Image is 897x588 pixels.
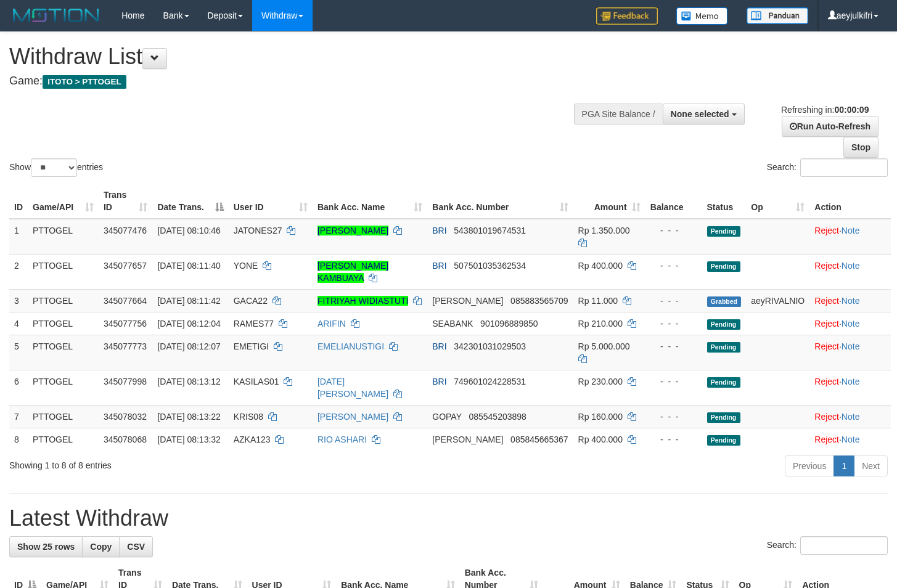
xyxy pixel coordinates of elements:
[785,455,834,476] a: Previous
[9,75,586,88] h4: Game:
[317,226,388,235] a: [PERSON_NAME]
[809,370,891,405] td: ·
[28,254,99,289] td: PTTOGEL
[814,296,839,306] a: Reject
[809,219,891,255] td: ·
[9,370,28,405] td: 6
[104,412,147,422] span: 345078032
[9,506,888,531] h1: Latest Withdraw
[454,226,526,235] span: Copy 543801019674531 to clipboard
[707,412,740,423] span: Pending
[650,375,697,388] div: - - -
[104,261,147,271] span: 345077657
[427,184,573,219] th: Bank Acc. Number: activate to sort column ascending
[510,435,568,444] span: Copy 085845665367 to clipboard
[28,405,99,428] td: PTTOGEL
[650,259,697,272] div: - - -
[469,412,526,422] span: Copy 085545203898 to clipboard
[99,184,153,219] th: Trans ID: activate to sort column ascending
[9,6,103,25] img: MOTION_logo.png
[9,428,28,451] td: 8
[782,116,879,137] a: Run Auto-Refresh
[781,105,869,115] span: Refreshing in:
[43,75,126,89] span: ITOTO > PTTOGEL
[842,319,860,329] a: Note
[104,296,147,306] span: 345077664
[573,184,645,219] th: Amount: activate to sort column ascending
[28,184,99,219] th: Game/API: activate to sort column ascending
[104,435,147,444] span: 345078068
[157,226,220,235] span: [DATE] 08:10:46
[707,296,742,307] span: Grabbed
[28,428,99,451] td: PTTOGEL
[578,319,623,329] span: Rp 210.000
[834,455,854,476] a: 1
[432,412,461,422] span: GOPAY
[707,226,740,237] span: Pending
[82,536,120,557] a: Copy
[317,377,388,399] a: [DATE] [PERSON_NAME]
[842,435,860,444] a: Note
[578,435,623,444] span: Rp 400.000
[234,377,279,386] span: KASILAS01
[842,261,860,271] a: Note
[127,542,145,552] span: CSV
[234,341,269,351] span: EMETIGI
[767,536,888,555] label: Search:
[9,289,28,312] td: 3
[814,226,839,235] a: Reject
[157,319,220,329] span: [DATE] 08:12:04
[809,405,891,428] td: ·
[578,226,630,235] span: Rp 1.350.000
[842,226,860,235] a: Note
[707,377,740,388] span: Pending
[747,7,808,24] img: panduan.png
[574,104,663,125] div: PGA Site Balance /
[9,335,28,370] td: 5
[229,184,313,219] th: User ID: activate to sort column ascending
[28,370,99,405] td: PTTOGEL
[707,261,740,272] span: Pending
[317,261,388,283] a: [PERSON_NAME] KAMBUAYA
[9,454,364,472] div: Showing 1 to 8 of 8 entries
[28,219,99,255] td: PTTOGEL
[510,296,568,306] span: Copy 085883565709 to clipboard
[578,261,623,271] span: Rp 400.000
[9,312,28,335] td: 4
[157,412,220,422] span: [DATE] 08:13:22
[809,289,891,312] td: ·
[9,44,586,69] h1: Withdraw List
[834,105,869,115] strong: 00:00:09
[317,319,346,329] a: ARIFIN
[432,261,446,271] span: BRI
[9,405,28,428] td: 7
[842,341,860,351] a: Note
[746,289,809,312] td: aeyRIVALNIO
[650,317,697,330] div: - - -
[676,7,728,25] img: Button%20Memo.svg
[578,377,623,386] span: Rp 230.000
[671,109,729,119] span: None selected
[578,412,623,422] span: Rp 160.000
[317,435,367,444] a: RIO ASHARI
[9,536,83,557] a: Show 25 rows
[650,224,697,237] div: - - -
[809,428,891,451] td: ·
[432,341,446,351] span: BRI
[650,340,697,353] div: - - -
[454,261,526,271] span: Copy 507501035362534 to clipboard
[234,226,282,235] span: JATONES27
[432,435,503,444] span: [PERSON_NAME]
[596,7,658,25] img: Feedback.jpg
[842,412,860,422] a: Note
[842,377,860,386] a: Note
[578,296,618,306] span: Rp 11.000
[9,219,28,255] td: 1
[234,435,271,444] span: AZKA123
[454,341,526,351] span: Copy 342301031029503 to clipboard
[842,296,860,306] a: Note
[313,184,427,219] th: Bank Acc. Name: activate to sort column ascending
[480,319,538,329] span: Copy 901096889850 to clipboard
[432,296,503,306] span: [PERSON_NAME]
[432,226,446,235] span: BRI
